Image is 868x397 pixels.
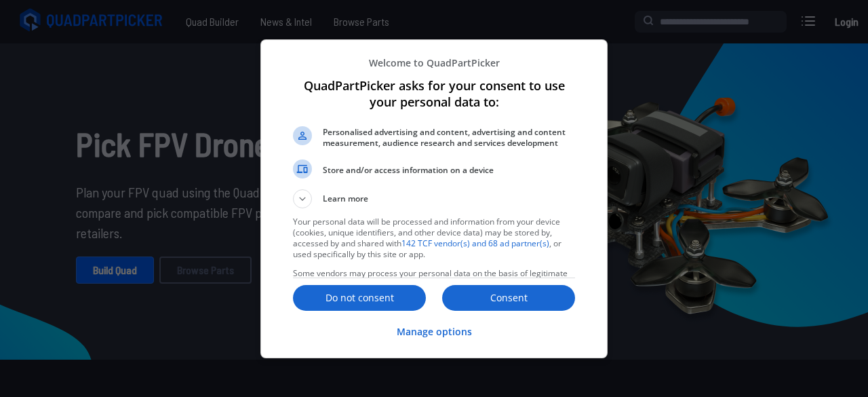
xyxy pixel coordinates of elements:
[293,216,575,260] p: Your personal data will be processed and information from your device (cookies, unique identifier...
[442,291,575,305] p: Consent
[293,56,575,69] p: Welcome to QuadPartPicker
[260,39,608,358] div: QuadPartPicker asks for your consent to use your personal data to:
[323,193,368,208] span: Learn more
[397,325,472,339] p: Manage options
[293,189,575,208] button: Learn more
[323,127,575,149] span: Personalised advertising and content, advertising and content measurement, audience research and ...
[442,285,575,311] button: Consent
[293,285,426,311] button: Do not consent
[293,268,575,311] p: Some vendors may process your personal data on the basis of legitimate interest, which you can ob...
[397,318,472,347] button: Manage options
[401,238,549,249] a: 142 TCF vendor(s) and 68 ad partner(s)
[293,77,575,110] h1: QuadPartPicker asks for your consent to use your personal data to:
[293,291,426,305] p: Do not consent
[323,165,575,176] span: Store and/or access information on a device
